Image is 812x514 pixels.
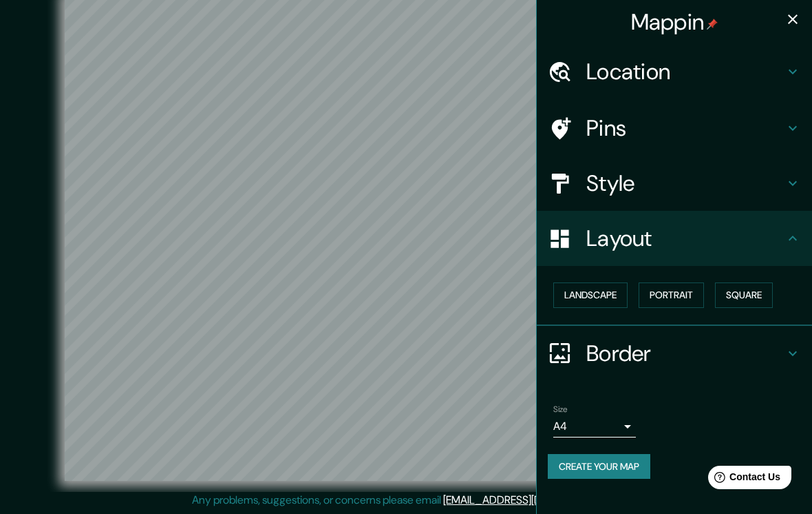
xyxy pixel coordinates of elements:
[586,340,784,367] h4: Border
[586,225,784,252] h4: Layout
[586,169,784,197] h4: Style
[631,8,718,36] h4: Mappin
[639,282,704,308] button: Portrait
[537,101,812,156] div: Pins
[586,58,784,85] h4: Location
[537,44,812,99] div: Location
[537,156,812,211] div: Style
[548,454,650,480] button: Create your map
[586,114,784,142] h4: Pins
[690,460,797,499] iframe: Help widget launcher
[707,19,718,30] img: pin-icon.png
[537,326,812,381] div: Border
[443,493,613,507] a: [EMAIL_ADDRESS][DOMAIN_NAME]
[192,492,615,508] p: Any problems, suggestions, or concerns please email .
[553,415,636,438] div: A4
[537,211,812,266] div: Layout
[553,282,628,308] button: Landscape
[553,403,568,415] label: Size
[715,282,773,308] button: Square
